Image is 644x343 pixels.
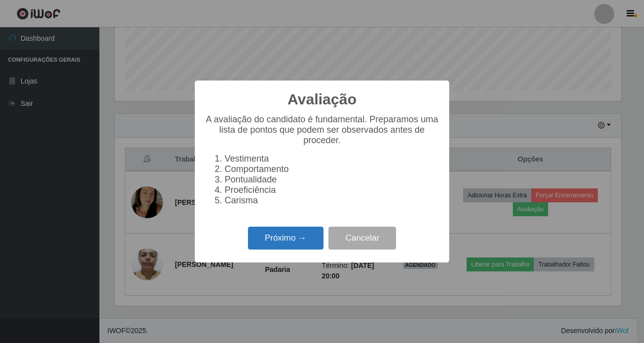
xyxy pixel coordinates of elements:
li: Comportamento [225,164,439,174]
li: Pontualidade [225,174,439,185]
li: Proeficiência [225,185,439,195]
p: A avaliação do candidato é fundamental. Preparamos uma lista de pontos que podem ser observados a... [205,114,439,146]
button: Cancelar [328,227,396,250]
button: Próximo → [248,227,323,250]
li: Vestimenta [225,154,439,164]
li: Carisma [225,195,439,206]
h2: Avaliação [288,90,357,108]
